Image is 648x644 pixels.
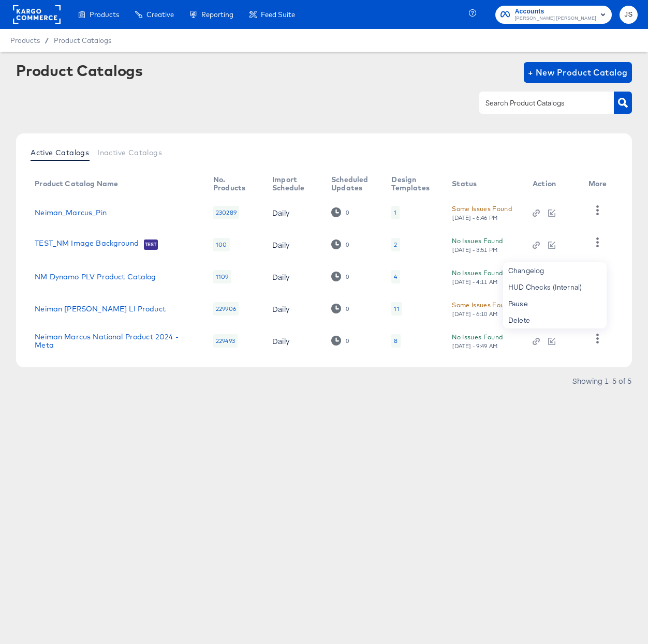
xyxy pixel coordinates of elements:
[35,273,156,281] a: NM Dynamo PLV Product Catalog
[264,229,323,261] td: Daily
[503,312,607,328] div: Delete
[345,209,349,216] div: 0
[54,36,111,44] a: Product Catalogs
[144,241,158,249] span: Test
[394,337,397,345] div: 8
[524,62,632,83] button: + New Product Catalog
[394,305,399,313] div: 11
[213,206,239,219] div: 230289
[35,239,139,249] a: TEST_NM Image Background
[345,305,349,312] div: 0
[495,6,612,24] button: Accounts[PERSON_NAME] [PERSON_NAME]
[391,270,400,283] div: 4
[272,175,311,192] div: Import Schedule
[90,10,119,19] span: Products
[444,172,524,197] th: Status
[620,6,638,24] button: JS
[331,239,349,249] div: 0
[452,203,512,221] button: Some Issues Found[DATE] - 6:46 PM
[35,208,107,217] a: Neiman_Marcus_Pin
[515,14,596,23] span: [PERSON_NAME] [PERSON_NAME]
[331,207,349,217] div: 0
[264,197,323,229] td: Daily
[264,293,323,325] td: Daily
[331,175,371,192] div: Scheduled Updates
[391,238,400,251] div: 2
[213,238,229,251] div: 100
[331,304,349,313] div: 0
[524,172,580,197] th: Action
[97,148,162,157] span: Inactive Catalogs
[515,6,596,17] span: Accounts
[35,179,118,188] div: Product Catalog Name
[331,272,349,281] div: 0
[10,36,40,44] span: Products
[483,97,594,109] input: Search Product Catalogs
[264,325,323,357] td: Daily
[391,175,431,192] div: Design Templates
[503,262,607,279] div: Changelog
[452,214,498,221] div: [DATE] - 6:46 PM
[31,148,89,157] span: Active Catalogs
[35,333,193,349] a: Neiman Marcus National Product 2024 - Meta
[261,10,295,19] span: Feed Suite
[40,36,54,44] span: /
[503,295,607,312] div: Pause
[452,203,512,214] div: Some Issues Found
[572,377,632,384] div: Showing 1–5 of 5
[580,172,620,197] th: More
[345,337,349,345] div: 0
[331,336,349,346] div: 0
[391,302,402,316] div: 11
[146,10,174,19] span: Creative
[345,273,349,280] div: 0
[391,206,399,219] div: 1
[528,65,628,80] span: + New Product Catalog
[624,9,634,21] span: JS
[213,270,231,283] div: 1109
[345,241,349,248] div: 0
[503,279,607,295] div: HUD Checks (Internal)
[394,208,396,217] div: 1
[394,241,397,249] div: 2
[16,62,142,79] div: Product Catalogs
[213,302,239,316] div: 229906
[391,334,400,348] div: 8
[394,273,397,281] div: 4
[213,175,252,192] div: No. Products
[35,305,166,313] a: Neiman [PERSON_NAME] LI Product
[264,261,323,293] td: Daily
[452,299,512,310] div: Some Issues Found
[452,299,512,318] button: Some Issues Found[DATE] - 6:10 AM
[213,334,238,348] div: 229493
[452,310,498,318] div: [DATE] - 6:10 AM
[201,10,233,19] span: Reporting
